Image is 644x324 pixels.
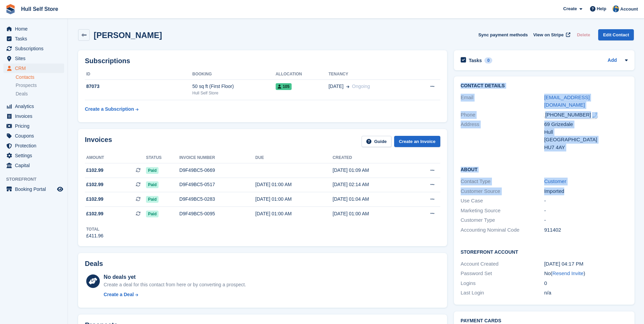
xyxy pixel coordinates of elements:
div: Address [461,121,544,151]
a: menu [3,121,64,131]
div: [DATE] 04:17 PM [544,260,628,268]
div: Accounting Nominal Code [461,226,544,234]
div: [GEOGRAPHIC_DATA] [544,136,628,144]
div: Call: +447805386358 [544,111,598,119]
div: [DATE] 01:00 AM [255,210,333,217]
div: 87073 [85,83,192,90]
span: Paid [146,181,159,188]
a: Create a Subscription [85,103,139,115]
h2: Subscriptions [85,57,440,65]
th: ID [85,69,192,80]
div: Total [86,226,104,232]
span: Account [620,6,638,13]
span: CRM [15,64,56,73]
div: 911402 [544,226,628,234]
span: Deals [16,91,28,97]
a: menu [3,102,64,111]
a: Customer [544,178,566,184]
a: menu [3,54,64,63]
div: Create a deal for this contact from here or by converting a prospect. [104,281,246,288]
div: Password Set [461,270,544,277]
div: - [544,216,628,224]
h2: About [461,166,628,173]
a: [EMAIL_ADDRESS][DOMAIN_NAME] [544,94,590,108]
a: Add [608,57,617,65]
div: [DATE] 01:00 AM [255,196,333,203]
span: Ongoing [352,84,370,89]
a: menu [3,44,64,53]
div: Contact Type [461,178,544,185]
span: Analytics [15,102,56,111]
div: Hull [544,128,628,136]
span: Paid [146,211,159,217]
th: Booking [192,69,276,80]
span: Paid [146,167,159,174]
th: Invoice number [179,152,255,163]
div: Last Login [461,289,544,297]
a: Resend Invite [552,270,584,276]
span: Subscriptions [15,44,56,53]
div: Account Created [461,260,544,268]
div: D9F49BC5-0095 [179,210,255,217]
th: Created [333,152,410,163]
a: View on Stripe [531,29,572,40]
div: [DATE] 01:04 AM [333,196,410,203]
div: Logins [461,280,544,287]
span: Capital [15,161,56,170]
span: Home [15,24,56,34]
th: Status [146,152,179,163]
button: Delete [574,29,593,40]
span: View on Stripe [533,32,564,38]
a: Prospects [16,82,64,89]
span: Help [597,5,606,12]
button: Sync payment methods [478,29,528,40]
div: 0 [544,280,628,287]
span: Storefront [6,176,68,183]
div: Imported [544,187,628,195]
span: 105 [276,83,292,90]
span: £102.99 [86,196,104,203]
div: Marketing Source [461,207,544,215]
a: menu [3,151,64,160]
div: Customer Source [461,187,544,195]
div: 0 [484,57,492,64]
div: D9F49BC5-0517 [179,181,255,188]
div: [DATE] 01:00 AM [333,210,410,217]
div: 69 Grizedale [544,121,628,128]
div: No deals yet [104,273,246,281]
a: menu [3,34,64,43]
div: [DATE] 01:09 AM [333,167,410,174]
a: menu [3,184,64,194]
span: ( ) [551,270,585,276]
th: Due [255,152,333,163]
span: Booking Portal [15,184,56,194]
a: menu [3,24,64,34]
div: Hull Self Store [192,90,276,96]
span: Tasks [15,34,56,43]
div: £411.96 [86,232,104,239]
h2: Storefront Account [461,248,628,255]
h2: Contact Details [461,83,628,89]
a: Edit Contact [598,29,634,40]
h2: Payment cards [461,318,628,324]
span: Sites [15,54,56,63]
div: [DATE] 01:00 AM [255,181,333,188]
div: - [544,207,628,215]
div: Create a Deal [104,291,134,298]
span: Settings [15,151,56,160]
a: Create a Deal [104,291,246,298]
img: Hull Self Store [612,5,619,12]
h2: Invoices [85,136,112,147]
a: Deals [16,90,64,97]
th: Tenancy [329,69,412,80]
div: D9F49BC5-0283 [179,196,255,203]
span: Pricing [15,121,56,131]
th: Amount [85,152,146,163]
div: 50 sq ft (First Floor) [192,83,276,90]
div: Customer Type [461,216,544,224]
span: £102.99 [86,181,104,188]
a: menu [3,111,64,121]
span: Prospects [16,82,37,89]
h2: Tasks [469,57,482,64]
div: D9F49BC5-0669 [179,167,255,174]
